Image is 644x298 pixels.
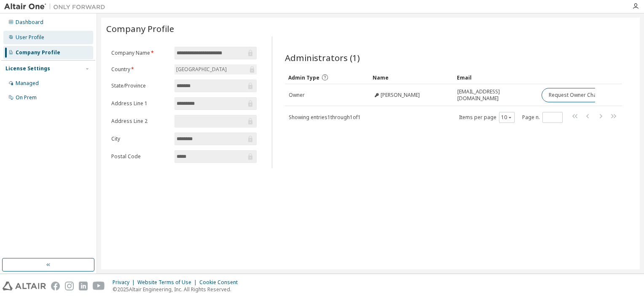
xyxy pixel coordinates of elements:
label: State/Province [111,82,169,89]
span: Admin Type [288,74,319,81]
div: Cookie Consent [199,279,243,286]
label: City [111,136,169,142]
div: License Settings [5,65,50,72]
p: © 2025 Altair Engineering, Inc. All Rights Reserved. [113,286,243,293]
div: [GEOGRAPHIC_DATA] [174,64,257,74]
img: instagram.svg [65,282,74,290]
img: linkedin.svg [79,282,88,290]
span: [EMAIL_ADDRESS][DOMAIN_NAME] [457,88,534,102]
div: Managed [16,80,39,87]
label: Company Name [111,50,169,56]
label: Address Line 2 [111,118,169,125]
label: Postal Code [111,153,169,160]
span: Showing entries 1 through 1 of 1 [289,114,361,121]
div: Dashboard [16,19,43,26]
button: Request Owner Change [542,88,613,102]
span: Administrators (1) [285,52,360,64]
img: youtube.svg [93,282,105,290]
span: Page n. [522,112,563,123]
div: Privacy [113,279,137,286]
div: Name [373,71,450,84]
img: facebook.svg [51,282,60,290]
div: Email [457,71,534,84]
div: Website Terms of Use [137,279,199,286]
span: Owner [289,92,305,98]
img: altair_logo.svg [3,282,46,290]
label: Country [111,66,169,73]
button: 10 [501,114,513,121]
span: Items per page [459,112,515,123]
label: Address Line 1 [111,100,169,107]
div: On Prem [16,94,37,101]
div: Company Profile [16,49,60,56]
span: [PERSON_NAME] [381,92,420,98]
div: User Profile [16,34,44,41]
div: [GEOGRAPHIC_DATA] [175,65,228,74]
img: Altair One [4,3,110,11]
span: Company Profile [106,23,174,35]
